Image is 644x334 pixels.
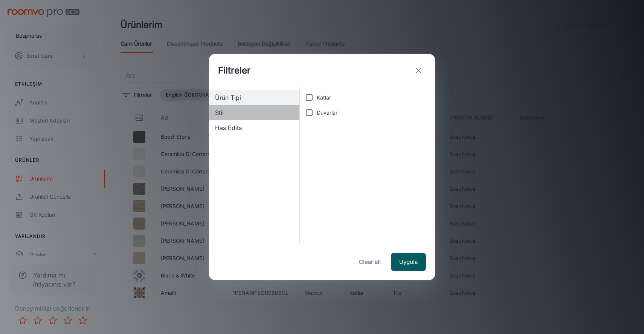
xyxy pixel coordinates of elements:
[215,93,293,102] span: Ürün Tipi
[411,63,426,78] button: exit
[317,109,337,117] span: Duvarlar
[215,123,293,132] span: Has Edits
[391,253,426,271] button: Uygula
[209,120,299,135] div: Has Edits
[355,253,385,271] button: Clear all
[317,93,331,102] span: Katlar
[218,64,250,77] h1: Filtreler
[215,108,293,117] span: Stil
[209,105,299,120] div: Stil
[209,90,299,105] div: Ürün Tipi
